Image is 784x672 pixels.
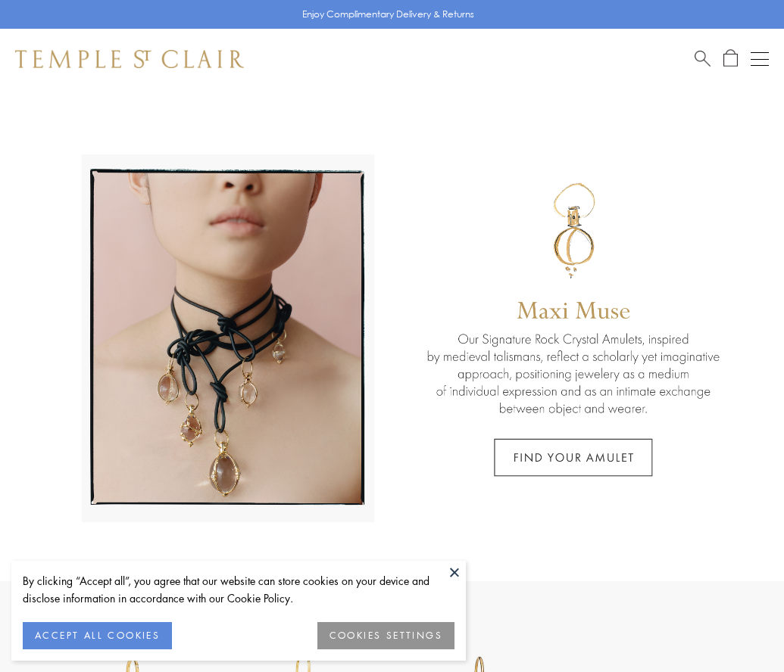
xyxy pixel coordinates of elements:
a: Search [695,49,711,68]
p: Enjoy Complimentary Delivery & Returns [302,7,474,22]
button: ACCEPT ALL COOKIES [23,622,172,649]
a: Open Shopping Bag [723,49,738,68]
img: Temple St. Clair [15,50,244,68]
button: COOKIES SETTINGS [317,622,454,649]
button: Open navigation [751,50,769,68]
div: By clicking “Accept all”, you agree that our website can store cookies on your device and disclos... [23,572,454,607]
